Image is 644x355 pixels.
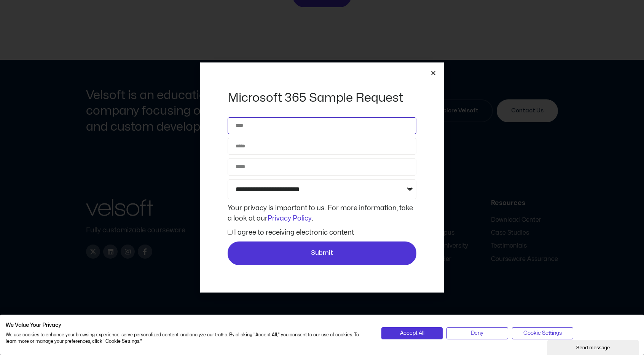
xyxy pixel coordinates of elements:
[228,90,416,106] h2: Microsoft 365 Sample Request
[226,203,418,224] div: Your privacy is important to us. For more information, take a look at our .
[6,332,370,345] p: We use cookies to enhance your browsing experience, serve personalized content, and analyze our t...
[400,329,424,337] span: Accept All
[547,338,640,355] iframe: chat widget
[523,329,562,337] span: Cookie Settings
[471,329,483,337] span: Deny
[234,229,354,236] label: I agree to receiving electronic content
[430,70,436,76] a: Close
[446,327,508,339] button: Deny all cookies
[228,241,416,265] button: Submit
[268,215,312,222] a: Privacy Policy
[381,327,443,339] button: Accept all cookies
[512,327,573,339] button: Adjust cookie preferences
[311,248,333,258] span: Submit
[6,322,370,329] h2: We Value Your Privacy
